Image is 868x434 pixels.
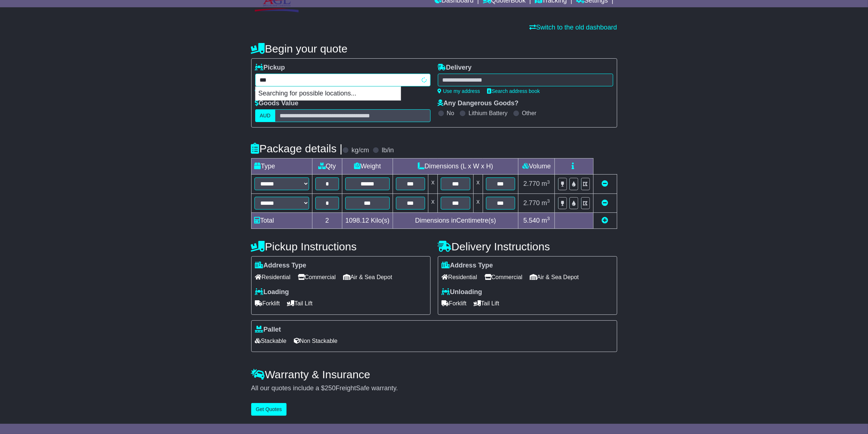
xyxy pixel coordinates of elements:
a: Add new item [602,217,608,224]
typeahead: Please provide city [255,74,431,86]
span: 2.770 [523,199,540,207]
label: Unloading [442,288,482,296]
td: Kilo(s) [342,213,393,229]
sup: 3 [547,216,550,221]
span: 250 [325,384,336,392]
td: x [428,175,438,193]
span: Residential [442,271,477,283]
label: Goods Value [255,99,299,107]
h4: Begin your quote [251,43,617,55]
span: Residential [255,271,291,283]
span: 1098.12 [345,217,369,224]
span: Tail Lift [474,298,499,309]
span: 5.540 [523,217,540,224]
span: 2.770 [523,180,540,187]
label: Loading [255,288,289,296]
span: Forklift [255,298,280,309]
a: Search address book [487,88,540,94]
span: m [542,180,550,187]
td: 2 [312,213,342,229]
sup: 3 [547,198,550,204]
h4: Package details | [251,142,343,155]
td: Weight [342,159,393,175]
a: Use my address [438,88,480,94]
a: Switch to the old dashboard [529,24,617,31]
span: Forklift [442,298,467,309]
span: Air & Sea Depot [343,271,392,283]
td: Total [251,213,312,229]
a: Remove this item [602,199,608,207]
label: Other [522,110,537,117]
label: Pallet [255,326,281,334]
h4: Warranty & Insurance [251,368,617,380]
label: Lithium Battery [468,110,507,117]
label: Address Type [255,262,307,270]
label: AUD [255,109,276,122]
label: Delivery [438,64,472,72]
span: Commercial [484,271,522,283]
td: Type [251,159,312,175]
label: lb/in [382,146,394,155]
a: Remove this item [602,180,608,187]
sup: 3 [547,179,550,185]
h4: Delivery Instructions [438,241,617,253]
td: x [428,193,438,212]
span: Stackable [255,335,287,347]
td: Dimensions in Centimetre(s) [393,213,518,229]
td: Volume [518,159,555,175]
span: Tail Lift [287,298,313,309]
span: Commercial [298,271,336,283]
p: Searching for possible locations... [256,87,401,101]
label: Any Dangerous Goods? [438,99,519,107]
span: Non Stackable [294,335,338,347]
td: Dimensions (L x W x H) [393,159,518,175]
label: No [447,110,454,117]
span: m [542,217,550,224]
td: Qty [312,159,342,175]
label: kg/cm [351,146,369,155]
span: m [542,199,550,207]
td: x [473,175,483,193]
label: Pickup [255,64,285,72]
h4: Pickup Instructions [251,241,431,253]
div: All our quotes include a $ FreightSafe warranty. [251,384,617,392]
td: x [473,193,483,212]
label: Address Type [442,262,493,270]
button: Get Quotes [251,403,287,416]
span: Air & Sea Depot [530,271,579,283]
